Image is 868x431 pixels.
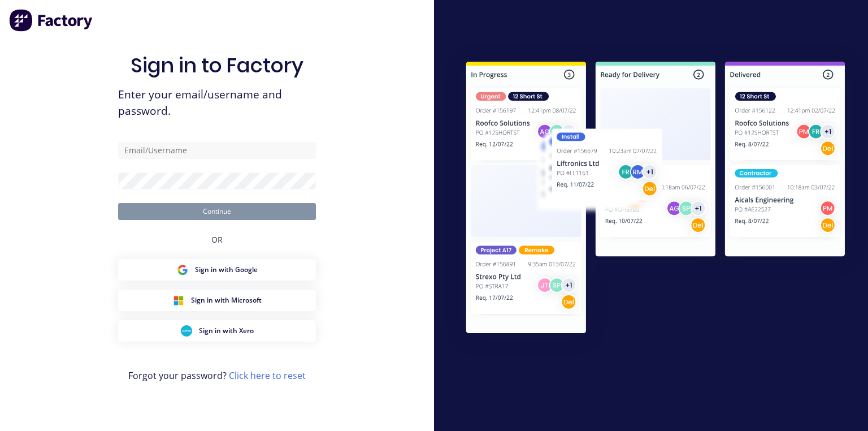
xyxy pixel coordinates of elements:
[173,295,184,306] img: Microsoft Sign in
[118,259,316,281] button: Google Sign inSign in with Google
[211,220,223,259] div: OR
[118,87,316,119] span: Enter your email/username and password.
[177,264,188,275] img: Google Sign in
[191,295,262,305] span: Sign in with Microsoft
[118,142,316,159] input: Email/Username
[229,369,306,382] a: Click here to reset
[195,265,258,275] span: Sign in with Google
[131,53,303,77] h1: Sign in to Factory
[443,41,868,358] img: Sign in
[199,326,254,336] span: Sign in with Xero
[9,9,94,32] img: Factory
[128,369,306,382] span: Forgot your password?
[118,203,316,220] button: Continue
[118,320,316,342] button: Xero Sign inSign in with Xero
[118,290,316,311] button: Microsoft Sign inSign in with Microsoft
[181,325,192,337] img: Xero Sign in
